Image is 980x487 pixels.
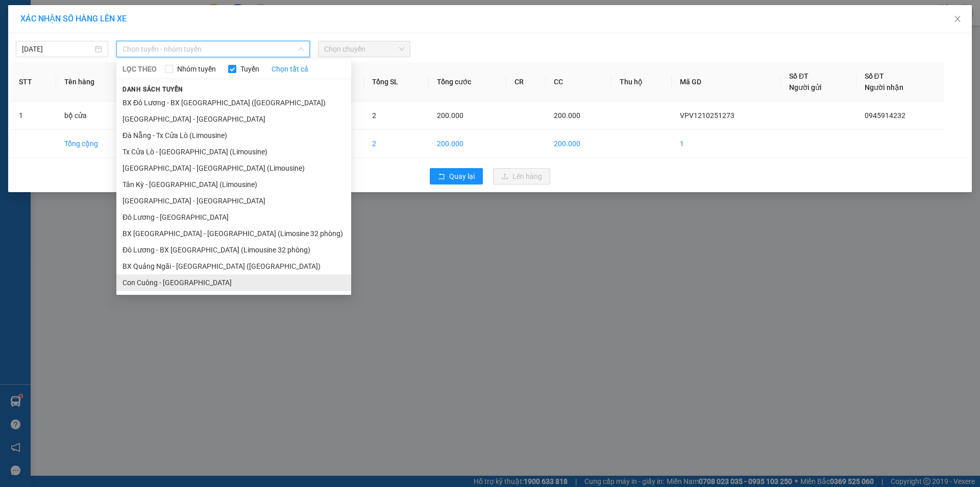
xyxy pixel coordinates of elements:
[122,63,157,75] span: LỌC THEO
[22,43,93,55] input: 12/10/2025
[789,72,808,80] span: Số ĐT
[546,62,611,102] th: CC
[429,130,506,158] td: 200.000
[546,130,611,158] td: 200.000
[429,62,506,102] th: Tổng cước
[611,62,672,102] th: Thu hộ
[122,41,304,57] span: Chọn tuyến - nhóm tuyến
[116,160,351,176] li: [GEOGRAPHIC_DATA] - [GEOGRAPHIC_DATA] (Limousine)
[11,62,56,102] th: STT
[236,63,263,75] span: Tuyến
[364,62,429,102] th: Tổng SL
[789,83,822,91] span: Người gửi
[324,41,404,57] span: Chọn chuyến
[364,130,429,158] td: 2
[672,62,781,102] th: Mã GD
[116,127,351,144] li: Đà Nẵng - Tx Cửa Lò (Limousine)
[56,102,133,130] td: bộ cửa
[116,209,351,225] li: Đô Lương - [GEOGRAPHIC_DATA]
[437,111,463,120] span: 200.000
[56,62,133,102] th: Tên hàng
[116,144,351,160] li: Tx Cửa Lò - [GEOGRAPHIC_DATA] (Limousine)
[680,111,734,120] span: VPV1210251273
[953,15,962,23] span: close
[116,85,189,94] span: Danh sách tuyến
[116,95,351,111] li: BX Đô Lương - BX [GEOGRAPHIC_DATA] ([GEOGRAPHIC_DATA])
[116,258,351,274] li: BX Quảng Ngãi - [GEOGRAPHIC_DATA] ([GEOGRAPHIC_DATA])
[173,63,220,75] span: Nhóm tuyến
[865,83,903,91] span: Người nhận
[865,111,905,120] span: 0945914232
[56,130,133,158] td: Tổng cộng
[272,63,308,75] a: Chọn tất cả
[672,130,781,158] td: 1
[372,111,376,120] span: 2
[298,46,304,52] span: down
[116,242,351,258] li: Đô Lương - BX [GEOGRAPHIC_DATA] (Limousine 32 phòng)
[506,62,546,102] th: CR
[493,168,550,184] button: uploadLên hàng
[116,111,351,127] li: [GEOGRAPHIC_DATA] - [GEOGRAPHIC_DATA]
[116,274,351,291] li: Con Cuông - [GEOGRAPHIC_DATA]
[430,168,483,184] button: rollbackQuay lại
[116,176,351,193] li: Tân Kỳ - [GEOGRAPHIC_DATA] (Limousine)
[20,14,127,24] span: XÁC NHẬN SỐ HÀNG LÊN XE
[865,72,884,80] span: Số ĐT
[116,225,351,242] li: BX [GEOGRAPHIC_DATA] - [GEOGRAPHIC_DATA] (Limosine 32 phòng)
[116,193,351,209] li: [GEOGRAPHIC_DATA] - [GEOGRAPHIC_DATA]
[11,102,56,130] td: 1
[943,5,972,34] button: Close
[554,111,580,120] span: 200.000
[438,173,445,181] span: rollback
[449,171,475,182] span: Quay lại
